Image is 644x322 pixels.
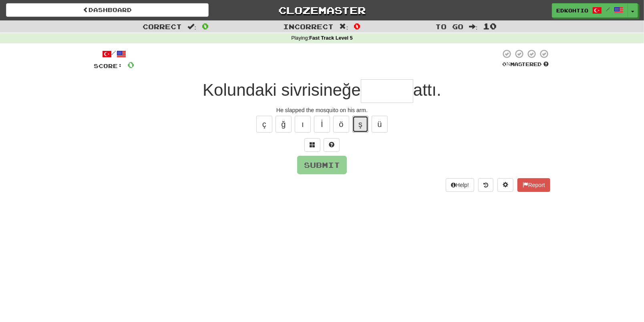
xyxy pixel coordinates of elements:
button: Switch sentence to multiple choice alt+p [304,138,320,152]
span: attı. [413,80,441,99]
div: / [94,49,134,59]
span: 10 [483,21,497,31]
span: Score: [94,62,123,69]
span: : [469,23,478,30]
span: To go [435,22,463,30]
button: ş [352,116,368,133]
button: ö [333,116,349,133]
button: ü [372,116,388,133]
span: edkohtio [556,7,588,14]
span: 0 % [502,61,510,67]
span: : [340,23,348,30]
a: Dashboard [6,3,209,17]
div: Mastered [501,61,550,68]
span: 0 [127,60,134,70]
a: edkohtio / [552,3,628,18]
span: / [606,6,610,12]
button: İ [314,116,330,133]
button: Submit [297,156,347,174]
button: Report [517,178,550,192]
button: ç [256,116,272,133]
button: ı [295,116,311,133]
button: ğ [276,116,292,133]
span: 0 [202,21,209,31]
button: Single letter hint - you only get 1 per sentence and score half the points! alt+h [324,138,340,152]
a: Clozemaster [221,3,423,17]
button: Round history (alt+y) [478,178,493,192]
strong: Fast Track Level 5 [309,35,353,41]
span: Kolundaki sivrisineğe [203,80,361,99]
span: : [187,23,196,30]
div: He slapped the mosquito on his arm. [94,106,550,114]
span: 0 [354,21,360,31]
span: Correct [143,22,182,30]
button: Help! [446,178,474,192]
span: Incorrect [284,22,334,30]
